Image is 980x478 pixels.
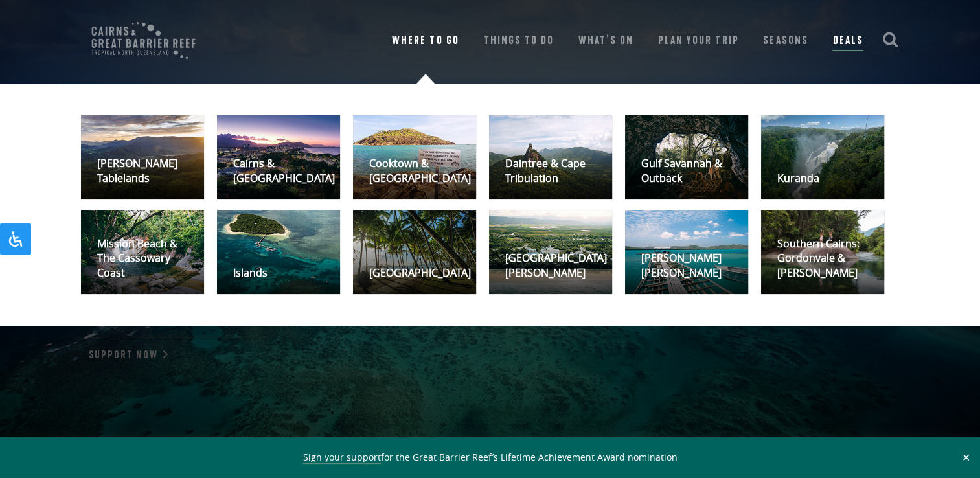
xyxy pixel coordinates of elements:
[761,210,884,294] a: Southern Cairns: Gordonvale & [PERSON_NAME]Visit destination
[489,210,612,294] a: [GEOGRAPHIC_DATA][PERSON_NAME]Visit destination
[763,32,808,50] a: Seasons
[217,115,340,199] a: Cairns & [GEOGRAPHIC_DATA]Visit destination
[625,210,748,294] a: [PERSON_NAME] [PERSON_NAME]Visit destination
[832,32,863,51] a: Deals
[483,32,553,50] a: Things To Do
[8,231,23,247] svg: Open Accessibility Panel
[658,32,739,50] a: Plan Your Trip
[353,210,476,294] a: [GEOGRAPHIC_DATA]Visit destination
[959,451,974,463] button: Close
[303,451,678,464] span: for the Great Barrier Reef’s Lifetime Achievement Award nomination
[81,115,204,199] a: [PERSON_NAME] TablelandsVisit destination
[392,32,459,50] a: Where To Go
[81,210,204,294] a: Mission Beach & The Cassowary CoastVisit destination
[82,13,205,68] img: CGBR-TNQ_dual-logo.svg
[217,210,340,294] a: IslandsVisit destination
[353,115,476,199] a: Cooktown & [GEOGRAPHIC_DATA]Visit destination
[761,115,884,199] a: KurandaVisit destination
[303,451,381,464] a: Sign your support
[625,115,748,199] a: Gulf Savannah & OutbackVisit destination
[578,32,633,50] a: What’s On
[489,115,612,199] a: Daintree & Cape TribulationVisit destination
